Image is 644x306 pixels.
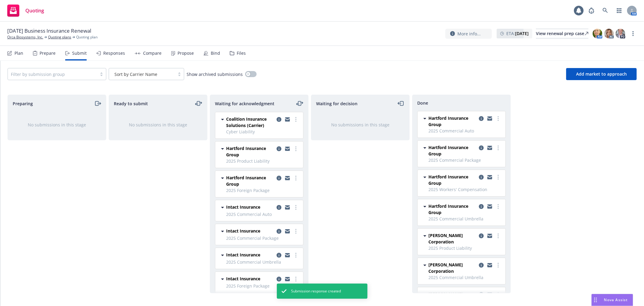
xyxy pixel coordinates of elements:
[478,174,485,181] a: copy logging email
[275,174,283,182] a: copy logging email
[495,203,502,210] a: more
[275,116,283,123] a: copy logging email
[292,275,300,283] a: more
[5,2,46,19] a: Quoting
[195,100,202,107] a: moveLeftRight
[72,51,87,56] div: Submit
[211,51,220,56] div: Bind
[292,204,300,211] a: more
[119,122,197,128] div: No submissions in this stage
[275,275,283,283] a: copy logging email
[428,174,476,186] span: Hartford Insurance Group
[428,157,502,163] span: 2025 Commercial Package
[143,51,162,56] div: Compare
[94,100,101,107] a: moveRight
[495,115,502,122] a: more
[226,158,300,164] span: 2025 Product Liability
[604,29,614,38] img: photo
[226,252,260,258] span: Intact Insurance
[428,203,476,216] span: Hartford Insurance Group
[495,232,502,239] a: more
[428,128,502,134] span: 2025 Commercial Auto
[187,71,243,77] span: Show archived submissions
[428,232,476,245] span: [PERSON_NAME] Corporation
[226,116,274,129] span: Coalition Insurance Solutions (Carrier)
[486,115,493,122] a: copy logging email
[7,34,43,40] a: Orca Biosystems, Inc.
[226,259,300,265] span: 2025 Commercial Umbrella
[292,228,300,235] a: more
[103,51,125,56] div: Responses
[296,100,303,107] a: moveLeftRight
[428,186,502,193] span: 2025 Workers' Compensation
[566,68,637,80] button: Add market to approach
[593,29,602,38] img: photo
[76,34,98,40] span: Quoting plan
[486,144,493,151] a: copy logging email
[275,252,283,259] a: copy logging email
[114,100,148,107] span: Ready to submit
[226,228,260,234] span: Intact Insurance
[40,51,56,56] div: Prepare
[616,29,625,38] img: photo
[275,228,283,235] a: copy logging email
[428,245,502,251] span: 2025 Product Liability
[486,203,493,210] a: copy logging email
[284,174,291,182] a: copy logging email
[397,100,405,107] a: moveLeft
[495,174,502,181] a: more
[428,274,502,281] span: 2025 Commercial Umbrella
[215,100,274,107] span: Waiting for acknowledgment
[226,129,300,135] span: Cyber Liability
[445,29,492,39] button: More info...
[226,145,274,158] span: Hartford Insurance Group
[237,51,246,56] div: Files
[48,34,71,40] a: Quoting plans
[226,204,260,210] span: Intact Insurance
[284,228,291,235] a: copy logging email
[457,31,481,37] span: More info...
[178,51,194,56] div: Propose
[316,100,357,107] span: Waiting for decision
[7,27,91,34] span: [DATE] Business Insurance Renewal
[292,116,300,123] a: more
[478,232,485,239] a: copy logging email
[226,174,274,187] span: Hartford Insurance Group
[495,144,502,151] a: more
[417,100,428,106] span: Done
[495,262,502,269] a: more
[428,115,476,128] span: Hartford Insurance Group
[284,204,291,211] a: copy logging email
[478,203,485,210] a: copy logging email
[576,71,627,77] span: Add market to approach
[275,145,283,152] a: copy logging email
[284,252,291,259] a: copy logging email
[226,211,300,217] span: 2025 Commercial Auto
[428,144,476,157] span: Hartford Insurance Group
[486,232,493,239] a: copy logging email
[292,252,300,259] a: more
[14,51,23,56] div: Plan
[585,5,598,17] a: Report a Bug
[114,71,157,77] span: Sort by Carrier Name
[284,145,291,152] a: copy logging email
[506,30,529,37] span: ETA :
[428,262,476,274] span: [PERSON_NAME] Corporation
[536,29,588,38] a: View renewal prep case
[284,116,291,123] a: copy logging email
[18,122,96,128] div: No submissions in this stage
[515,31,529,36] strong: [DATE]
[112,71,172,77] span: Sort by Carrier Name
[478,115,485,122] a: copy logging email
[599,5,611,17] a: Search
[291,288,341,294] span: Submission response created
[321,122,400,128] div: No submissions in this stage
[226,235,300,241] span: 2025 Commercial Package
[478,144,485,151] a: copy logging email
[478,262,485,269] a: copy logging email
[604,297,628,302] span: Nova Assist
[275,204,283,211] a: copy logging email
[428,216,502,222] span: 2025 Commercial Umbrella
[226,275,260,282] span: Intact Insurance
[226,187,300,194] span: 2025 Foreign Package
